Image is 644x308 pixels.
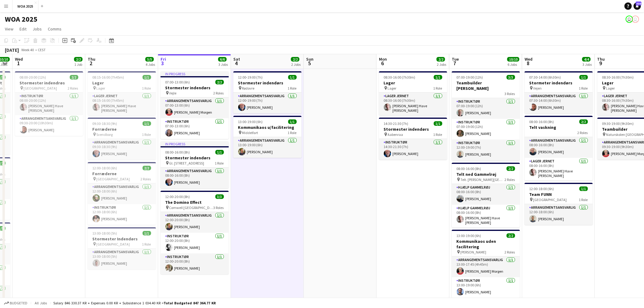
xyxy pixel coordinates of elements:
span: Jobs [33,26,42,32]
div: Salary 846 330.37 KR + Expenses 0.00 KR + Subsistence 1 034.40 KR = [53,301,216,305]
span: Edit [19,26,27,32]
button: Budgeted [3,300,28,306]
app-user-avatar: René Sandager [632,16,639,23]
a: 330 [634,2,641,10]
a: View [2,25,16,33]
span: View [5,26,13,32]
h1: WOA 2025 [5,15,37,24]
span: 330 [636,2,642,5]
span: All jobs [34,301,48,305]
app-user-avatar: Drift Drift [626,16,633,23]
a: Jobs [30,25,44,33]
div: CEST [38,48,46,52]
div: [DATE] [5,47,19,53]
span: Week 40 [20,48,35,52]
span: Total Budgeted 847 364.77 KR [164,301,216,305]
a: Edit [17,25,29,33]
a: Comms [45,25,64,33]
span: Budgeted [10,301,27,305]
span: Comms [48,26,62,32]
button: WOA 2025 [12,0,38,12]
